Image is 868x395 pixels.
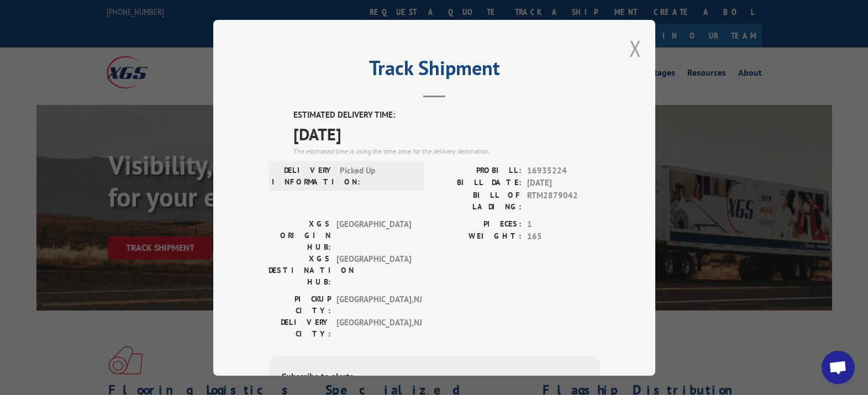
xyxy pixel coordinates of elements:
label: BILL DATE: [434,177,522,189]
label: PIECES: [434,218,522,230]
span: [GEOGRAPHIC_DATA] [336,252,411,287]
span: [GEOGRAPHIC_DATA] , NJ [336,293,411,316]
label: PICKUP CITY: [269,293,331,316]
div: Open chat [822,351,855,384]
label: WEIGHT: [434,230,522,243]
div: The estimated time is using the time zone for the delivery destination. [293,146,600,156]
button: Close modal [629,34,641,63]
label: PROBILL: [434,164,522,177]
label: XGS DESTINATION HUB: [269,252,331,287]
div: Subscribe to alerts [282,369,587,385]
label: DELIVERY INFORMATION: [272,164,334,187]
span: RTM2879042 [527,189,600,212]
span: [DATE] [527,177,600,189]
span: 16935224 [527,164,600,177]
span: 1 [527,218,600,230]
span: [GEOGRAPHIC_DATA] , NJ [336,316,411,339]
label: DELIVERY CITY: [269,316,331,339]
span: [DATE] [293,121,600,146]
label: ESTIMATED DELIVERY TIME: [293,109,600,122]
span: [GEOGRAPHIC_DATA] [336,218,411,252]
label: XGS ORIGIN HUB: [269,218,331,252]
label: BILL OF LADING: [434,189,522,212]
h2: Track Shipment [269,60,600,81]
span: Picked Up [340,164,414,187]
span: 165 [527,230,600,243]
